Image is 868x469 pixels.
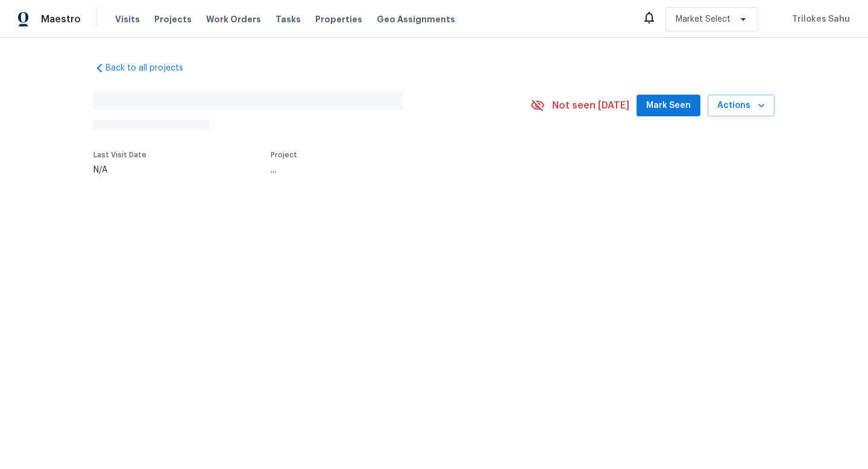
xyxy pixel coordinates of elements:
button: Mark Seen [637,95,700,117]
span: Last Visit Date [93,151,146,159]
span: Actions [717,98,765,113]
span: Tasks [275,15,301,24]
span: Work Orders [206,13,261,25]
span: Geo Assignments [377,13,455,25]
a: Back to all projects [93,62,209,74]
button: Actions [708,95,775,117]
span: Market Select [676,13,731,25]
span: Maestro [41,13,81,25]
span: Trilokes Sahu [787,13,850,25]
span: Mark Seen [646,98,691,113]
span: Visits [115,13,140,25]
span: Project [271,151,297,159]
span: Projects [154,13,192,25]
div: ... [271,166,502,174]
span: Properties [315,13,362,25]
span: Not seen [DATE] [552,99,629,112]
div: N/A [93,166,146,174]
